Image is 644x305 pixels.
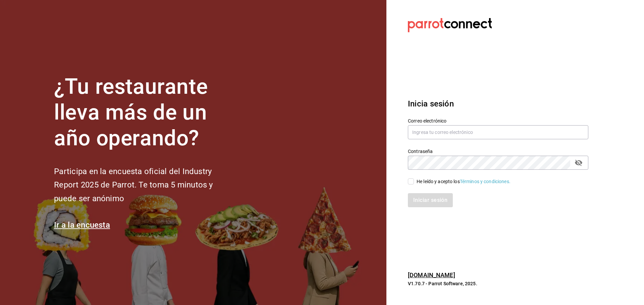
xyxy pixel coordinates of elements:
[408,272,455,279] a: [DOMAIN_NAME]
[408,280,588,287] p: V1.70.7 - Parrot Software, 2025.
[417,178,511,185] div: He leído y acepto los
[408,98,588,110] h3: Inicia sesión
[54,74,235,151] h1: ¿Tu restaurante lleva más de un año operando?
[408,149,588,154] label: Contraseña
[54,165,235,206] h2: Participa en la encuesta oficial del Industry Report 2025 de Parrot. Te toma 5 minutos y puede se...
[460,179,511,184] a: Términos y condiciones.
[408,125,588,139] input: Ingresa tu correo electrónico
[408,119,588,123] label: Correo electrónico
[54,220,110,230] a: Ir a la encuesta
[573,157,584,168] button: passwordField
